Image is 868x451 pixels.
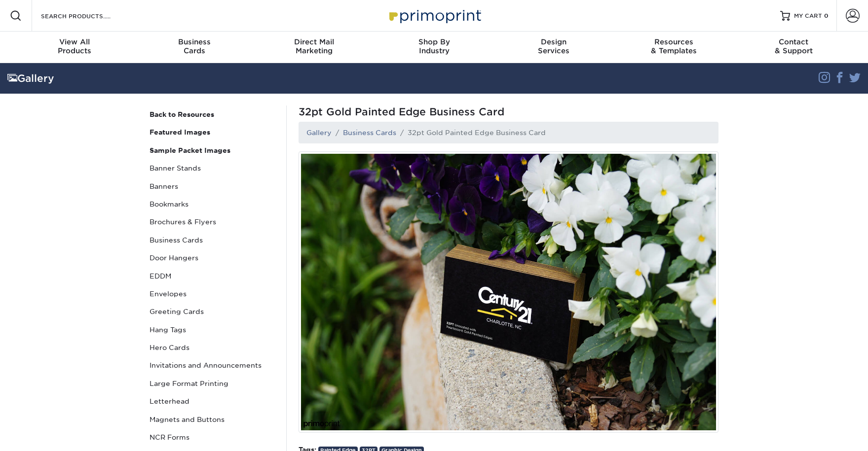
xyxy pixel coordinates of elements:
[494,32,614,63] a: DesignServices
[146,141,279,159] a: Sample Packet Images
[146,321,279,339] a: Hang Tags
[299,151,718,433] img: Demand attention with Gold Painted Edge business card. Designed by Primoprint.
[374,32,494,63] a: Shop ByIndustry
[146,303,279,320] a: Greeting Cards
[146,339,279,356] a: Hero Cards
[299,105,718,118] span: 32pt Gold Painted Edge Business Card
[146,285,279,303] a: Envelopes
[254,37,374,46] span: Direct Mail
[794,12,822,20] span: MY CART
[306,129,332,137] a: Gallery
[146,159,279,177] a: Banner Stands
[494,37,614,46] span: Design
[396,128,546,138] li: 32pt Gold Painted Edge Business Card
[146,267,279,285] a: EDDM
[15,37,135,46] span: View All
[614,37,734,55] div: & Templates
[40,10,136,22] input: SEARCH PRODUCTS.....
[614,37,734,46] span: Resources
[343,129,396,137] a: Business Cards
[614,32,734,63] a: Resources& Templates
[146,356,279,374] a: Invitations and Announcements
[146,231,279,249] a: Business Cards
[146,213,279,231] a: Brochures & Flyers
[15,32,135,63] a: View AllProducts
[734,37,854,55] div: & Support
[150,146,230,154] strong: Sample Packet Images
[254,37,374,55] div: Marketing
[146,375,279,392] a: Large Format Printing
[146,411,279,428] a: Magnets and Buttons
[146,249,279,267] a: Door Hangers
[15,37,135,55] div: Products
[824,12,829,19] span: 0
[385,5,484,26] img: Primoprint
[146,428,279,446] a: NCR Forms
[374,37,494,46] span: Shop By
[134,32,254,63] a: BusinessCards
[146,105,279,123] a: Back to Resources
[734,32,854,63] a: Contact& Support
[134,37,254,46] span: Business
[146,123,279,141] a: Featured Images
[146,177,279,195] a: Banners
[150,128,210,136] strong: Featured Images
[134,37,254,55] div: Cards
[254,32,374,63] a: Direct MailMarketing
[734,37,854,46] span: Contact
[374,37,494,55] div: Industry
[494,37,614,55] div: Services
[146,392,279,410] a: Letterhead
[146,195,279,213] a: Bookmarks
